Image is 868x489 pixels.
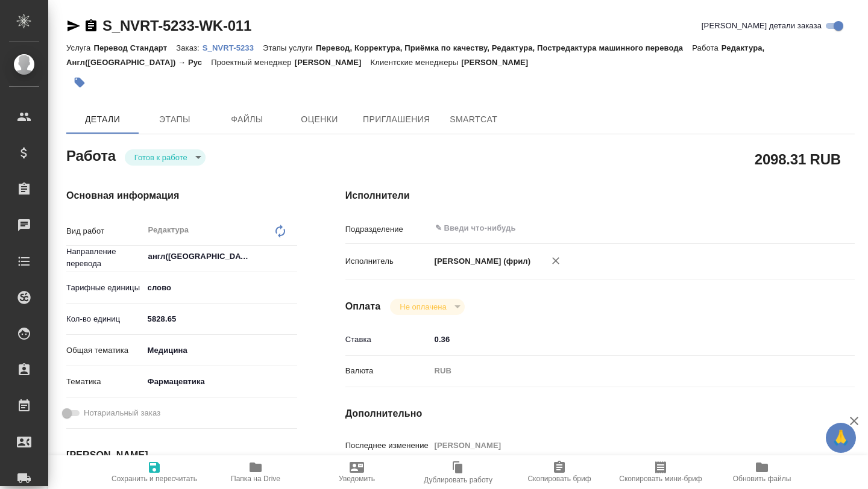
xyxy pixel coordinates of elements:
span: Файлы [218,112,276,127]
h4: Исполнители [345,188,855,203]
div: Готов к работе [125,149,206,166]
h2: 2098.31 RUB [755,149,841,169]
span: 🙏 [831,425,851,450]
span: Уведомить [339,475,375,483]
p: Исполнитель [345,255,430,267]
div: Готов к работе [390,299,464,315]
span: Скопировать мини-бриф [619,475,702,483]
span: Оценки [291,112,348,127]
span: Папка на Drive [231,475,280,483]
div: Медицина [143,340,297,361]
h4: Основная информация [66,188,297,203]
p: Заказ: [176,43,202,52]
button: Папка на Drive [205,455,306,489]
span: Приглашения [363,112,430,127]
p: Работа [692,43,722,52]
span: Детали [74,112,131,127]
p: Этапы услуги [263,43,316,52]
p: S_NVRT-5233 [203,43,263,52]
button: Обновить файлы [711,455,813,489]
p: Подразделение [345,223,430,235]
p: Направление перевода [66,246,143,270]
button: Скопировать ссылку [84,19,98,33]
span: Дублировать работу [424,476,492,484]
p: Ставка [345,334,430,346]
button: Удалить исполнителя [542,248,569,274]
p: Перевод, Корректура, Приёмка по качеству, Редактура, Постредактура машинного перевода [316,43,692,52]
button: 🙏 [826,423,856,453]
input: ✎ Введи что-нибудь [434,221,769,235]
p: Тарифные единицы [66,282,143,294]
input: ✎ Введи что-нибудь [143,310,297,328]
div: слово [143,278,297,298]
p: [PERSON_NAME] [461,58,537,67]
button: Готов к работе [131,152,191,163]
span: Скопировать бриф [527,475,591,483]
p: Клиентские менеджеры [371,58,462,67]
span: Обновить файлы [733,475,791,483]
h2: Работа [66,144,116,166]
p: Последнее изменение [345,440,430,452]
p: [PERSON_NAME] [295,58,371,67]
p: Общая тематика [66,344,143,357]
p: Услуга [66,43,93,52]
p: Валюта [345,365,430,377]
h4: Оплата [345,299,381,314]
h4: [PERSON_NAME] [66,448,297,463]
span: Сохранить и пересчитать [112,475,197,483]
div: RUB [430,361,813,381]
input: ✎ Введи что-нибудь [430,331,813,348]
div: Фармацевтика [143,372,297,392]
a: S_NVRT-5233-WK-011 [102,17,251,34]
p: Проектный менеджер [211,58,294,67]
button: Скопировать ссылку для ЯМессенджера [66,19,81,33]
span: Этапы [146,112,204,127]
button: Добавить тэг [66,69,93,96]
a: S_NVRT-5233 [203,42,263,52]
span: [PERSON_NAME] детали заказа [702,20,822,32]
button: Скопировать бриф [509,455,610,489]
input: Пустое поле [430,437,813,454]
button: Не оплачена [396,302,450,312]
button: Сохранить и пересчитать [104,455,205,489]
button: Дублировать работу [407,455,509,489]
span: SmartCat [445,112,503,127]
button: Open [806,227,808,229]
span: Нотариальный заказ [84,407,160,419]
p: Тематика [66,376,143,388]
button: Скопировать мини-бриф [610,455,711,489]
p: Перевод Стандарт [93,43,176,52]
button: Open [291,255,293,258]
p: Вид работ [66,225,143,237]
button: Уведомить [306,455,407,489]
p: [PERSON_NAME] (фрил) [430,255,531,267]
p: Кол-во единиц [66,313,143,325]
h4: Дополнительно [345,406,855,421]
